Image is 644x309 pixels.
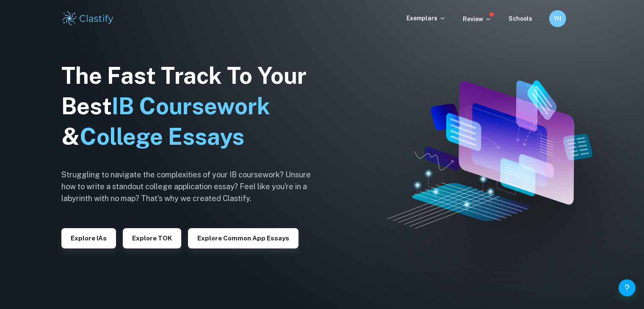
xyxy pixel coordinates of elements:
a: Explore TOK [123,234,181,242]
h6: YH [553,14,562,23]
a: Schools [509,15,532,22]
p: Review [463,14,492,24]
a: Explore IAs [61,234,116,242]
img: Clastify hero [387,80,593,229]
button: Explore Common App essays [188,228,299,248]
a: Explore Common App essays [188,234,299,242]
img: Clastify logo [61,10,115,27]
button: Help and Feedback [619,279,636,296]
button: Explore TOK [123,228,181,248]
span: IB Coursework [112,93,270,119]
h6: Struggling to navigate the complexities of your IB coursework? Unsure how to write a standout col... [61,169,324,204]
span: College Essays [80,123,244,150]
button: Explore IAs [61,228,116,248]
button: YH [549,10,566,27]
h1: The Fast Track To Your Best & [61,61,324,152]
p: Exemplars [406,14,446,23]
